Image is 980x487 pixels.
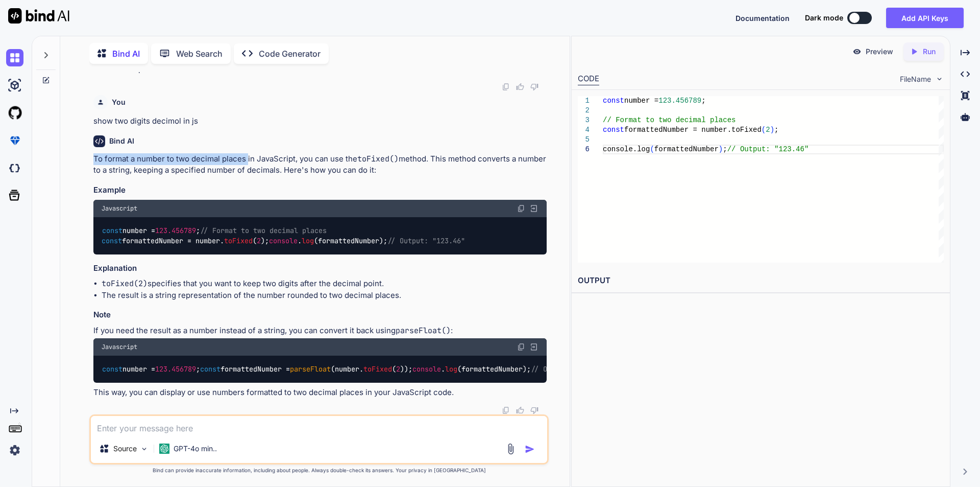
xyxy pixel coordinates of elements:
[502,406,510,414] img: copy
[530,83,538,91] img: dislike
[112,48,140,60] p: Bind AI
[517,343,525,351] img: copy
[102,226,122,235] span: const
[578,135,590,145] div: 5
[516,406,524,414] img: like
[603,126,624,134] span: const
[516,83,524,91] img: like
[530,406,538,414] img: dislike
[259,48,321,60] p: Code Generator
[923,47,936,57] p: Run
[517,204,525,213] img: copy
[112,97,126,107] h6: You
[578,73,599,85] div: CODE
[113,444,137,454] p: Source
[502,83,510,91] img: copy
[387,236,465,245] span: // Output: "123.46"
[578,145,590,154] div: 6
[102,279,148,289] code: toFixed(2)
[445,364,457,374] span: log
[770,126,774,134] span: )
[93,153,547,176] p: To format a number to two decimal places in JavaScript, you can use the method. This method conve...
[736,14,790,22] span: Documentation
[603,116,736,124] span: // Format to two decimal places
[357,154,399,164] code: toFixed()
[719,145,723,153] span: )
[102,290,547,302] li: The result is a string representation of the number rounded to two decimal places.
[654,145,718,153] span: formattedNumber
[140,445,149,453] img: Pick Models
[852,47,862,56] img: preview
[603,145,650,153] span: console.log
[603,97,624,105] span: const
[200,364,220,374] span: const
[572,269,950,293] h2: OUTPUT
[6,159,23,177] img: darkCloudIdeIcon
[6,442,23,459] img: settings
[736,13,790,24] button: Documentation
[766,126,770,134] span: 2
[155,226,196,235] span: 123.456789
[6,132,23,149] img: premium
[900,74,931,84] span: FileName
[396,364,400,374] span: 2
[290,364,331,374] span: parseFloat
[93,309,547,321] h3: Note
[93,115,547,127] p: show two digits decimol in js
[102,204,137,213] span: Javascript
[505,443,517,455] img: attachment
[412,364,441,374] span: console
[529,342,538,352] img: Open in Browser
[93,387,547,399] p: This way, you can display or use numbers formatted to two decimal places in your JavaScript code.
[200,226,327,235] span: // Format to two decimal places
[650,145,654,153] span: (
[578,125,590,135] div: 4
[624,126,762,134] span: formattedNumber = number.toFixed
[396,326,451,336] code: parseFloat()
[102,278,547,290] li: specifies that you want to keep two digits after the decimal point.
[578,96,590,106] div: 1
[578,115,590,125] div: 3
[658,97,701,105] span: 123.456789
[109,136,134,146] h6: Bind AI
[578,106,590,115] div: 2
[102,364,658,375] code: number = ; formattedNumber = (number. ( )); . (formattedNumber);
[935,75,944,83] img: chevron down
[8,8,69,24] img: Bind AI
[174,444,217,454] p: GPT-4o min..
[269,236,298,245] span: console
[886,8,964,28] button: Add API Keys
[257,236,261,245] span: 2
[774,126,778,134] span: ;
[529,204,538,213] img: Open in Browser
[762,126,766,134] span: (
[176,48,223,60] p: Web Search
[102,236,122,245] span: const
[525,444,535,454] img: icon
[93,325,547,337] p: If you need the result as a number instead of a string, you can convert it back using :
[531,364,657,374] span: // Output: 123.46 (as a number)
[89,467,549,474] p: Bind can provide inaccurate information, including about people. Always double-check its answers....
[155,364,196,374] span: 123.456789
[159,444,169,454] img: GPT-4o mini
[93,184,547,196] h3: Example
[723,145,727,153] span: ;
[6,77,23,94] img: ai-studio
[102,364,122,374] span: const
[224,236,253,245] span: toFixed
[93,263,547,274] h3: Explanation
[102,343,137,351] span: Javascript
[6,49,23,66] img: chat
[866,47,893,57] p: Preview
[805,13,843,23] span: Dark mode
[624,97,658,105] span: number =
[701,97,705,105] span: ;
[6,104,23,122] img: githubLight
[302,236,314,245] span: log
[363,364,392,374] span: toFixed
[102,225,465,246] code: number = ; formattedNumber = number. ( ); . (formattedNumber);
[727,145,808,153] span: // Output: "123.46"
